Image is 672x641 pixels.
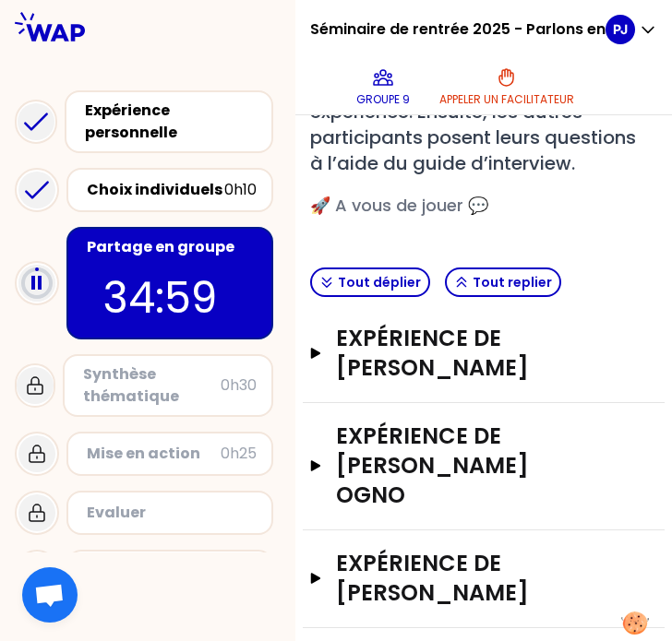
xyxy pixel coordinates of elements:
[87,502,257,524] div: Evaluer
[87,236,257,258] div: Partage en groupe
[336,324,593,383] h3: Expérience de [PERSON_NAME]
[224,179,257,201] div: 0h10
[87,443,221,465] div: Mise en action
[310,72,641,176] span: Chaque participant·e raconte son expérience. Ensuite, les autres participants posent leurs questi...
[336,549,593,608] h3: Expérience de [PERSON_NAME]
[349,59,417,114] button: Groupe 9
[606,15,657,44] button: PJ
[83,363,221,408] div: Synthèse thématique
[310,267,430,297] button: Tout déplier
[310,421,657,510] button: Expérience de [PERSON_NAME] Ogno
[336,421,593,510] h3: Expérience de [PERSON_NAME] Ogno
[432,59,582,114] button: Appeler un facilitateur
[221,443,257,465] div: 0h25
[613,20,628,39] p: PJ
[356,92,410,107] p: Groupe 9
[439,92,574,107] p: Appeler un facilitateur
[85,100,257,144] div: Expérience personnelle
[445,267,561,297] button: Tout replier
[310,549,657,608] button: Expérience de [PERSON_NAME]
[103,266,236,330] p: 34:59
[310,194,488,217] span: 🚀 A vous de jouer 💬
[22,567,78,623] div: Ouvrir le chat
[310,324,657,383] button: Expérience de [PERSON_NAME]
[87,179,224,201] div: Choix individuels
[221,374,257,397] div: 0h30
